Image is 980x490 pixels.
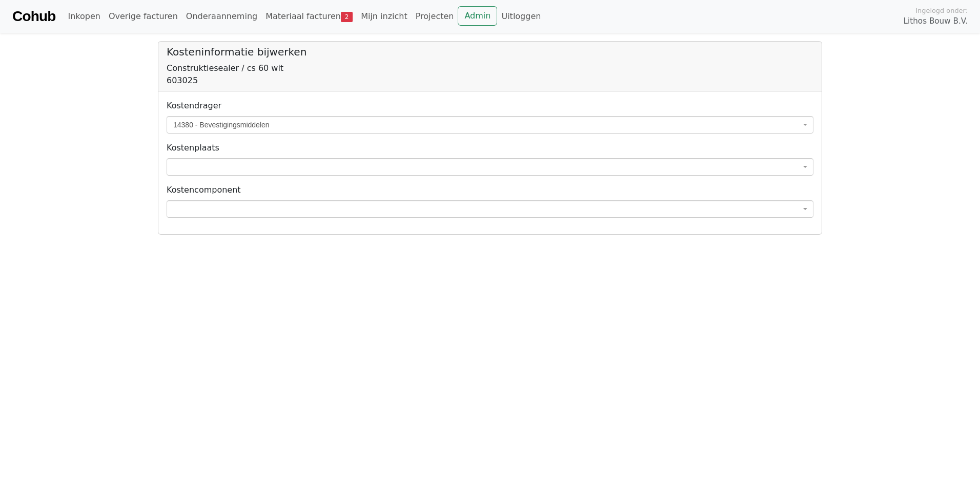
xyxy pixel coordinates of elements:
h5: Kosteninformatie bijwerken [167,46,813,58]
span: Ingelogd onder: [915,6,968,15]
a: Overige facturen [105,6,182,27]
a: Cohub [12,4,55,29]
a: Mijn inzicht [357,6,412,27]
a: Materiaal facturen2 [261,6,357,27]
a: Uitloggen [497,6,545,27]
label: Kostenplaats [167,142,219,154]
span: 14380 - Bevestigingsmiddelen [173,120,801,130]
a: Onderaanneming [182,6,261,27]
span: 2 [341,12,353,22]
label: Kostendrager [167,100,221,112]
span: Lithos Bouw B.V. [904,15,968,27]
span: 14380 - Bevestigingsmiddelen [167,116,813,134]
label: Kostencomponent [167,184,241,196]
div: Construktiesealer / cs 60 wit [167,62,813,74]
a: Admin [458,6,497,26]
a: Inkopen [64,6,104,27]
a: Projecten [412,6,458,27]
div: 603025 [167,74,813,87]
